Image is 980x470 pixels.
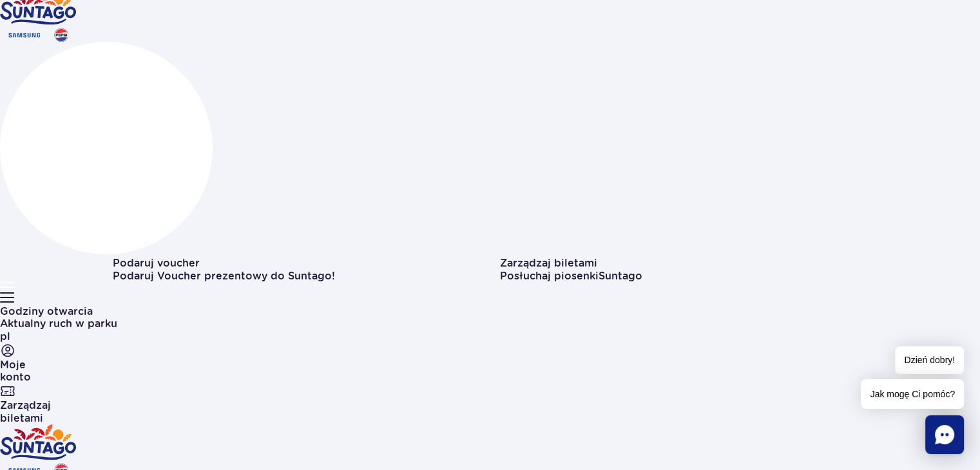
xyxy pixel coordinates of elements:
[500,270,642,282] button: Posłuchaj piosenkiSuntago
[861,379,964,409] span: Jak mogę Ci pomóc?
[895,346,964,374] span: Dzień dobry!
[500,270,642,282] span: Posłuchaj piosenki
[113,257,200,269] a: Podaruj voucher
[599,270,642,282] span: Suntago
[500,257,597,269] a: Zarządzaj biletami
[925,415,964,454] div: Chat
[113,270,335,282] a: Podaruj Voucher prezentowy do Suntago!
